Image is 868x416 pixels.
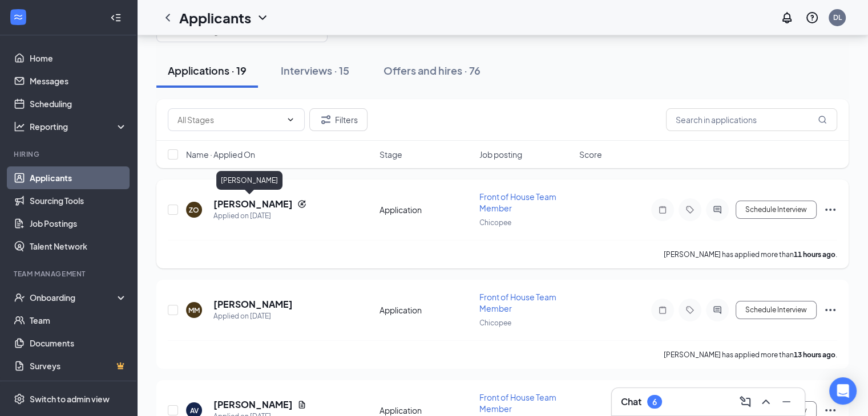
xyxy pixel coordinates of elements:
[189,205,199,215] div: ZO
[213,210,306,222] div: Applied on [DATE]
[190,406,199,415] div: AV
[177,113,281,126] input: All Stages
[186,149,255,160] span: Name · Applied On
[30,332,127,354] a: Documents
[794,350,835,359] b: 13 hours ago
[579,149,602,160] span: Score
[256,11,269,25] svg: ChevronDown
[479,149,522,160] span: Job posting
[823,203,837,217] svg: Ellipses
[110,12,122,23] svg: Collapse
[30,235,127,258] a: Talent Network
[30,309,127,332] a: Team
[380,405,473,416] div: Application
[14,121,25,132] svg: Analysis
[30,212,127,235] a: Job Postings
[14,149,125,159] div: Hiring
[14,269,125,279] div: Team Management
[479,191,556,213] span: Front of House Team Member
[759,395,773,409] svg: ChevronUp
[213,311,293,322] div: Applied on [DATE]
[213,298,293,311] h5: [PERSON_NAME]
[780,11,794,25] svg: Notifications
[14,292,25,303] svg: UserCheck
[281,63,349,78] div: Interviews · 15
[188,305,200,315] div: MM
[829,377,857,405] div: Open Intercom Messenger
[664,250,837,259] p: [PERSON_NAME] has applied more than .
[380,149,402,160] span: Stage
[161,11,175,25] svg: ChevronLeft
[30,47,127,70] a: Home
[30,121,128,132] div: Reporting
[794,250,835,259] b: 11 hours ago
[213,198,293,210] h5: [PERSON_NAME]
[30,393,110,405] div: Switch to admin view
[736,201,817,219] button: Schedule Interview
[13,11,24,23] svg: WorkstreamLogo
[30,70,127,92] a: Messages
[833,13,842,22] div: DL
[656,305,669,315] svg: Note
[30,354,127,377] a: SurveysCrown
[30,189,127,212] a: Sourcing Tools
[297,199,306,209] svg: Reapply
[286,115,295,124] svg: ChevronDown
[14,393,25,405] svg: Settings
[319,113,333,127] svg: Filter
[818,115,827,124] svg: MagnifyingGlass
[621,395,641,408] h3: Chat
[736,301,817,319] button: Schedule Interview
[297,400,306,409] svg: Document
[309,108,368,131] button: Filter Filters
[30,292,118,303] div: Onboarding
[710,205,724,214] svg: ActiveChat
[777,393,796,411] button: Minimize
[383,63,481,78] div: Offers and hires · 76
[479,292,556,313] span: Front of House Team Member
[666,108,837,131] input: Search in applications
[380,204,473,215] div: Application
[823,303,837,317] svg: Ellipses
[479,319,511,327] span: Chicopee
[30,92,127,115] a: Scheduling
[380,304,473,316] div: Application
[479,392,556,414] span: Front of House Team Member
[710,305,724,315] svg: ActiveChat
[736,393,754,411] button: ComposeMessage
[213,398,293,411] h5: [PERSON_NAME]
[738,395,752,409] svg: ComposeMessage
[757,393,775,411] button: ChevronUp
[656,205,669,214] svg: Note
[683,305,697,315] svg: Tag
[168,63,247,78] div: Applications · 19
[780,395,793,409] svg: Minimize
[664,350,837,360] p: [PERSON_NAME] has applied more than .
[216,171,282,190] div: [PERSON_NAME]
[479,218,511,227] span: Chicopee
[179,8,251,27] h1: Applicants
[683,205,697,214] svg: Tag
[652,397,657,407] div: 6
[30,166,127,189] a: Applicants
[805,11,819,25] svg: QuestionInfo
